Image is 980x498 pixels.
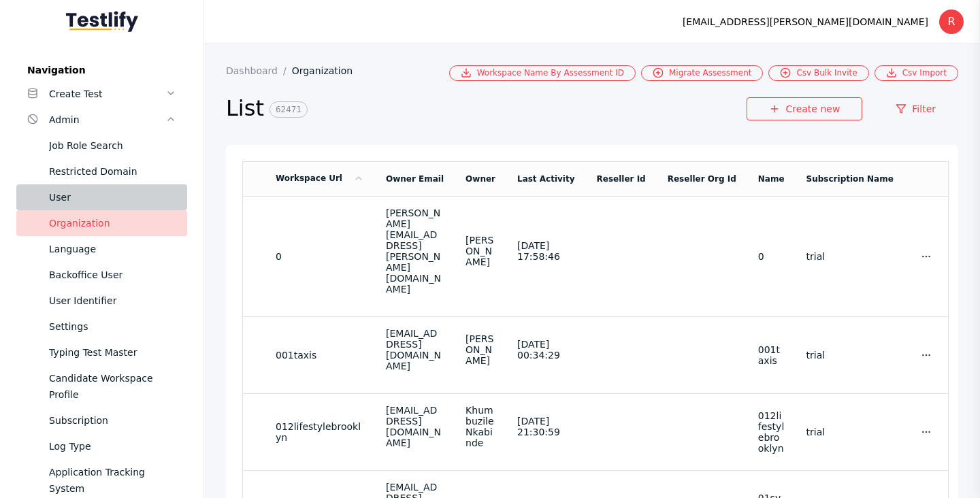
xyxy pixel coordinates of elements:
[449,65,636,81] a: Workspace Name By Assessment ID
[768,65,868,81] a: Csv Bulk Invite
[386,405,444,448] div: [EMAIL_ADDRESS][DOMAIN_NAME]
[758,174,785,184] a: Name
[276,421,364,443] section: 012lifestylebrooklyn
[269,101,308,118] span: 62471
[276,251,364,262] section: 0
[386,328,444,371] div: [EMAIL_ADDRESS][DOMAIN_NAME]
[49,86,165,102] div: Create Test
[465,235,495,267] div: [PERSON_NAME]
[747,97,862,120] a: Create new
[276,350,364,361] section: 001taxis
[875,65,958,81] a: Csv Import
[758,410,785,454] section: 012lifestylebrooklyn
[49,215,176,231] div: Organization
[386,207,444,295] div: [PERSON_NAME][EMAIL_ADDRESS][PERSON_NAME][DOMAIN_NAME]
[641,65,763,81] a: Migrate Assessment
[49,438,176,454] div: Log Type
[16,133,187,159] a: Job Role Search
[49,464,176,497] div: Application Tracking System
[806,427,894,437] section: trial
[758,344,785,366] section: 001taxis
[16,262,187,288] a: Backoffice User
[465,333,495,366] div: [PERSON_NAME]
[517,339,575,361] div: [DATE] 00:34:29
[16,433,187,459] a: Log Type
[16,314,187,339] a: Settings
[16,288,187,314] a: User Identifier
[806,174,894,184] a: Subscription Name
[16,65,187,76] label: Navigation
[49,267,176,283] div: Backoffice User
[517,416,575,437] div: [DATE] 21:30:59
[668,174,736,184] a: Reseller Org Id
[517,240,575,262] div: [DATE] 17:58:46
[226,95,747,123] h2: List
[683,14,928,30] div: [EMAIL_ADDRESS][PERSON_NAME][DOMAIN_NAME]
[455,161,506,196] td: Owner
[375,161,455,196] td: Owner Email
[465,405,495,448] div: Khumbuzile Nkabinde
[16,236,187,262] a: Language
[16,184,187,210] a: User
[16,159,187,184] a: Restricted Domain
[226,65,292,76] a: Dashboard
[16,365,187,408] a: Candidate Workspace Profile
[49,412,176,429] div: Subscription
[16,339,187,365] a: Typing Test Master
[939,10,964,34] div: R
[49,137,176,154] div: Job Role Search
[873,97,958,120] a: Filter
[16,210,187,236] a: Organization
[49,318,176,335] div: Settings
[806,251,894,262] section: trial
[806,350,894,361] section: trial
[49,189,176,205] div: User
[276,173,364,183] a: Workspace Url
[49,112,165,128] div: Admin
[49,163,176,180] div: Restricted Domain
[49,293,176,309] div: User Identifier
[49,370,176,403] div: Candidate Workspace Profile
[292,65,364,76] a: Organization
[758,251,785,262] section: 0
[49,344,176,361] div: Typing Test Master
[597,174,646,184] a: Reseller Id
[66,11,138,32] img: Testlify - Backoffice
[506,161,586,196] td: Last Activity
[16,408,187,433] a: Subscription
[49,241,176,257] div: Language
